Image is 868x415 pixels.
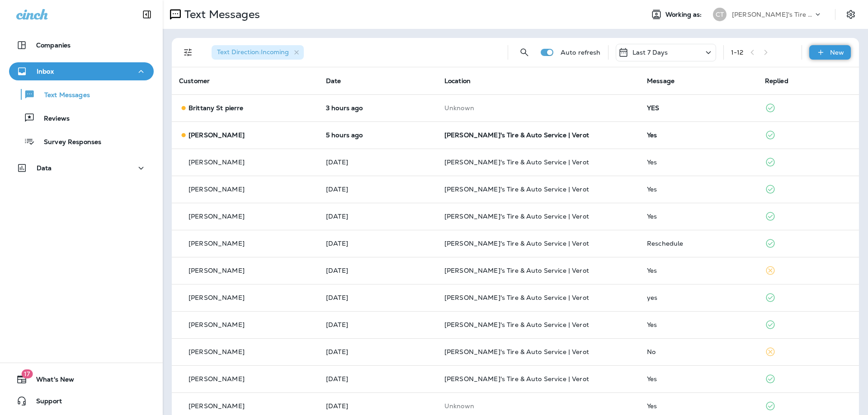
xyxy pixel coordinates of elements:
[830,49,844,56] p: New
[647,159,750,166] div: Yes
[647,104,750,112] div: YES
[217,48,289,56] span: Text Direction : Incoming
[843,6,859,23] button: Settings
[9,132,154,151] button: Survey Responses
[326,348,430,355] p: Aug 15, 2025 06:55 AM
[647,131,750,139] div: Yes
[647,267,750,274] div: Yes
[189,131,245,139] p: [PERSON_NAME]
[444,375,589,383] span: [PERSON_NAME]'s Tire & Auto Service | Verot
[37,68,54,75] p: Inbox
[189,267,245,274] p: [PERSON_NAME]
[732,11,813,18] p: [PERSON_NAME]'s Tire & Auto
[9,108,154,127] button: Reviews
[326,104,430,112] p: Aug 21, 2025 09:51 AM
[561,49,601,56] p: Auto refresh
[647,294,750,301] div: yes
[326,77,341,85] span: Date
[444,185,589,193] span: [PERSON_NAME]'s Tire & Auto Service | Verot
[444,266,589,275] span: [PERSON_NAME]'s Tire & Auto Service | Verot
[35,115,70,123] p: Reviews
[647,186,750,193] div: Yes
[326,131,430,139] p: Aug 21, 2025 07:46 AM
[665,11,704,19] span: Working as:
[179,43,197,61] button: Filters
[765,77,788,85] span: Replied
[37,164,52,172] p: Data
[326,375,430,382] p: Aug 14, 2025 09:01 AM
[9,36,154,54] button: Companies
[35,138,101,147] p: Survey Responses
[647,348,750,355] div: No
[632,49,668,56] p: Last 7 Days
[9,370,154,388] button: 17What's New
[189,213,245,220] p: [PERSON_NAME]
[647,213,750,220] div: Yes
[189,240,245,247] p: [PERSON_NAME]
[444,104,632,112] p: This customer does not have a last location and the phone number they messaged is not assigned to...
[713,8,726,21] div: CT
[189,321,245,328] p: [PERSON_NAME]
[189,294,245,301] p: [PERSON_NAME]
[647,375,750,382] div: Yes
[326,159,430,166] p: Aug 20, 2025 08:47 AM
[444,348,589,356] span: [PERSON_NAME]'s Tire & Auto Service | Verot
[189,375,245,382] p: [PERSON_NAME]
[212,45,304,60] div: Text Direction:Incoming
[326,240,430,247] p: Aug 18, 2025 07:47 AM
[326,294,430,301] p: Aug 17, 2025 03:49 PM
[35,91,90,100] p: Text Messages
[9,392,154,410] button: Support
[21,369,33,378] span: 17
[326,267,430,274] p: Aug 17, 2025 05:50 PM
[444,131,589,139] span: [PERSON_NAME]'s Tire & Auto Service | Verot
[515,43,533,61] button: Search Messages
[444,77,471,85] span: Location
[647,77,675,85] span: Message
[189,159,245,166] p: [PERSON_NAME]
[189,348,245,355] p: [PERSON_NAME]
[27,397,62,408] span: Support
[9,159,154,177] button: Data
[36,42,71,49] p: Companies
[444,321,589,329] span: [PERSON_NAME]'s Tire & Auto Service | Verot
[27,376,74,387] span: What's New
[647,240,750,247] div: Reschedule
[326,402,430,410] p: Aug 14, 2025 07:51 AM
[189,402,245,410] p: [PERSON_NAME]
[9,62,154,80] button: Inbox
[647,402,750,410] div: Yes
[444,212,589,220] span: [PERSON_NAME]'s Tire & Auto Service | Verot
[134,5,160,23] button: Collapse Sidebar
[444,239,589,247] span: [PERSON_NAME]'s Tire & Auto Service | Verot
[444,158,589,166] span: [PERSON_NAME]'s Tire & Auto Service | Verot
[444,402,632,410] p: This customer does not have a last location and the phone number they messaged is not assigned to...
[326,321,430,328] p: Aug 17, 2025 11:02 AM
[444,294,589,302] span: [PERSON_NAME]'s Tire & Auto Service | Verot
[326,213,430,220] p: Aug 18, 2025 10:50 AM
[179,77,210,85] span: Customer
[189,104,244,112] p: Brittany St pierre
[181,8,260,21] p: Text Messages
[647,321,750,328] div: Yes
[731,49,744,56] div: 1 - 12
[9,85,154,104] button: Text Messages
[189,186,245,193] p: [PERSON_NAME]
[326,186,430,193] p: Aug 18, 2025 12:46 PM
